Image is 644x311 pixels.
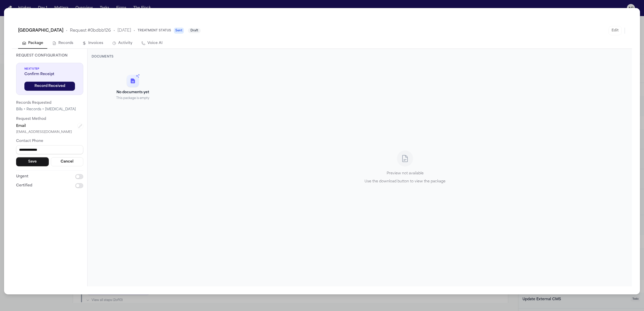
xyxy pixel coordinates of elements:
p: Preview not available [365,171,446,177]
span: Request # 0bdbb126 [70,28,111,34]
button: Package [18,38,47,49]
button: Activity [108,38,136,49]
h3: Documents [92,55,174,59]
span: Treatment Status [138,29,171,33]
p: Request Method [16,116,83,122]
button: Save [16,157,49,166]
button: Invoices [78,38,107,49]
p: Request Configuration [16,53,83,59]
button: Edit [609,26,622,35]
span: • [113,28,115,34]
span: [DATE] [117,28,131,34]
span: Confirm Receipt [24,72,75,77]
p: Use the download button to view the package [365,179,446,185]
span: Sent [174,28,184,34]
span: • [66,28,67,34]
p: No documents yet [116,90,149,95]
p: Contact Phone [16,138,83,144]
div: Bills + Records + [MEDICAL_DATA] [16,107,83,112]
span: Draft [188,28,201,33]
button: Cancel [51,157,84,166]
button: Record Received [24,82,75,91]
p: Certified [16,183,32,189]
span: Next Step [24,67,75,71]
span: [GEOGRAPHIC_DATA] [18,28,63,34]
p: This package is empty [116,96,149,101]
div: [EMAIL_ADDRESS][DOMAIN_NAME] [16,130,83,134]
button: Voice AI [137,38,167,49]
p: Urgent [16,174,28,180]
button: Records [48,38,77,49]
span: • [134,28,135,34]
p: Records Requested [16,100,83,106]
span: Email [16,124,26,129]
